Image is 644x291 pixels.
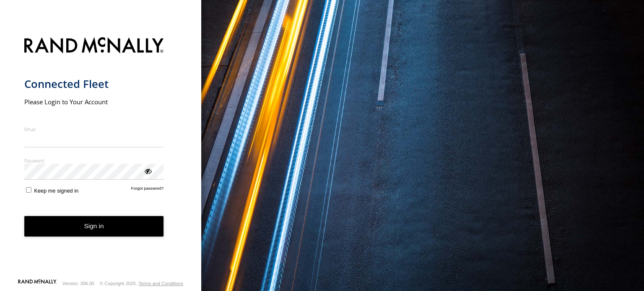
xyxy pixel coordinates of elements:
label: Email [24,126,164,132]
form: main [24,32,177,278]
input: Keep me signed in [26,187,31,193]
span: Keep me signed in [34,188,78,194]
div: © Copyright 2025 - [100,281,183,286]
a: Visit our Website [18,279,57,288]
div: Version: 306.00 [62,281,94,286]
a: Terms and Conditions [139,281,183,286]
a: Forgot password? [131,186,164,194]
img: Rand McNally [24,36,164,57]
h1: Connected Fleet [24,77,164,91]
h2: Please Login to Your Account [24,98,164,106]
label: Password [24,157,164,164]
div: ViewPassword [143,167,152,175]
button: Sign in [24,216,164,237]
